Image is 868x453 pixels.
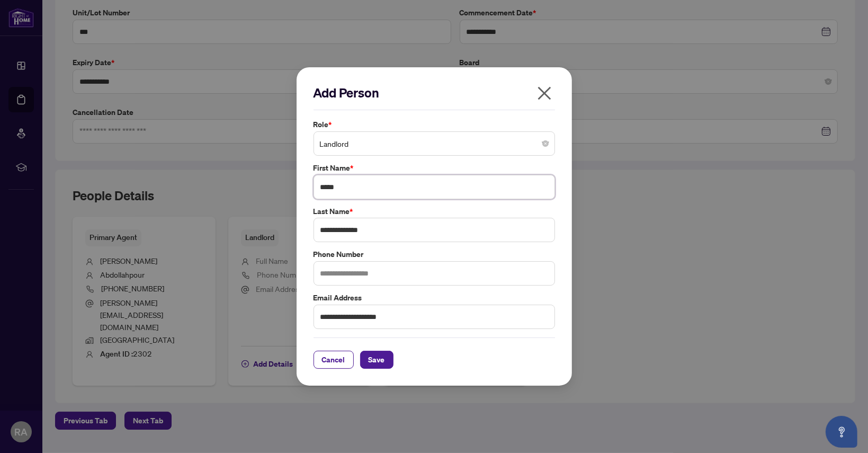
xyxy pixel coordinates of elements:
button: Cancel [314,351,354,369]
label: Phone Number [314,248,555,260]
label: Last Name [314,206,555,217]
button: Save [360,351,393,369]
span: Landlord [320,134,549,154]
span: close-circle [542,140,549,147]
span: Cancel [322,351,345,368]
button: Open asap [826,416,857,448]
h2: Add Person [314,84,555,101]
span: close [536,85,553,102]
span: Save [369,351,385,368]
label: Role [314,119,555,130]
label: First Name [314,162,555,174]
label: Email Address [314,292,555,304]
